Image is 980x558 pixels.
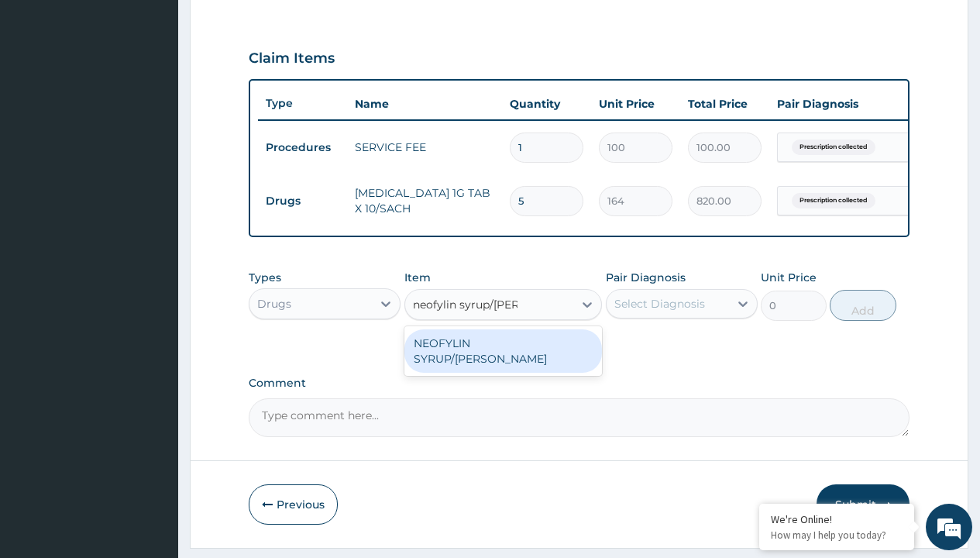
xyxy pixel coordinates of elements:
[254,8,291,45] div: Minimize live chat window
[257,296,291,312] div: Drugs
[347,88,502,119] th: Name
[258,187,347,215] td: Drugs
[29,77,63,116] img: d_794563401_company_1708531726252_794563401
[502,88,591,119] th: Quantity
[771,512,903,526] div: We're Online!
[347,177,502,224] td: [MEDICAL_DATA] 1G TAB X 10/SACH
[249,484,338,525] button: Previous
[591,88,680,119] th: Unit Price
[249,377,910,390] label: Comment
[404,270,431,285] label: Item
[258,133,347,162] td: Procedures
[347,132,502,163] td: SERVICE FEE
[771,529,903,542] p: How may I help you today?
[792,193,875,208] span: Prescription collected
[830,290,896,321] button: Add
[761,270,817,285] label: Unit Price
[769,88,940,119] th: Pair Diagnosis
[404,329,603,373] div: NEOFYLIN SYRUP/[PERSON_NAME]
[817,484,910,525] button: Submit
[249,271,281,284] label: Types
[90,175,214,332] span: We're online!
[8,384,295,438] textarea: Type your message and hit 'Enter'
[249,50,335,67] h3: Claim Items
[258,89,347,118] th: Type
[606,270,686,285] label: Pair Diagnosis
[81,87,260,107] div: Chat with us now
[792,139,875,155] span: Prescription collected
[614,296,705,312] div: Select Diagnosis
[680,88,769,119] th: Total Price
